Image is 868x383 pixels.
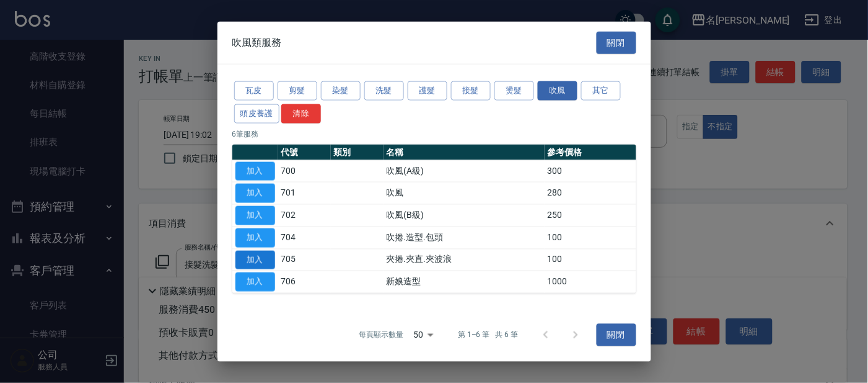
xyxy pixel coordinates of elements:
[278,271,331,293] td: 706
[384,227,545,249] td: 吹捲.造型.包頭
[364,81,404,101] button: 洗髮
[321,81,361,101] button: 染髮
[384,160,545,182] td: 吹風(A級)
[581,81,621,101] button: 其它
[278,182,331,204] td: 701
[232,128,636,139] p: 6 筆服務
[545,182,636,204] td: 280
[359,330,403,341] p: 每頁顯示數量
[278,160,331,182] td: 700
[597,31,636,54] button: 關閉
[597,324,636,347] button: 關閉
[235,161,275,181] button: 加入
[331,144,384,160] th: 類別
[545,249,636,271] td: 100
[235,184,275,203] button: 加入
[494,81,534,101] button: 燙髮
[278,144,331,160] th: 代號
[278,227,331,249] td: 704
[234,81,274,101] button: 瓦皮
[384,144,545,160] th: 名稱
[545,144,636,160] th: 參考價格
[408,318,438,352] div: 50
[384,249,545,271] td: 夾捲.夾直.夾波浪
[235,273,275,292] button: 加入
[458,330,518,341] p: 第 1–6 筆 共 6 筆
[281,104,321,123] button: 清除
[232,36,282,48] span: 吹風類服務
[278,249,331,271] td: 705
[538,81,577,101] button: 吹風
[545,227,636,249] td: 100
[545,204,636,227] td: 250
[545,271,636,293] td: 1000
[235,228,275,247] button: 加入
[235,206,275,225] button: 加入
[408,81,447,101] button: 護髮
[278,81,317,101] button: 剪髮
[235,250,275,269] button: 加入
[384,182,545,204] td: 吹風
[451,81,491,101] button: 接髮
[278,204,331,227] td: 702
[545,160,636,182] td: 300
[234,104,280,123] button: 頭皮養護
[384,271,545,293] td: 新娘造型
[384,204,545,227] td: 吹風(B級)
